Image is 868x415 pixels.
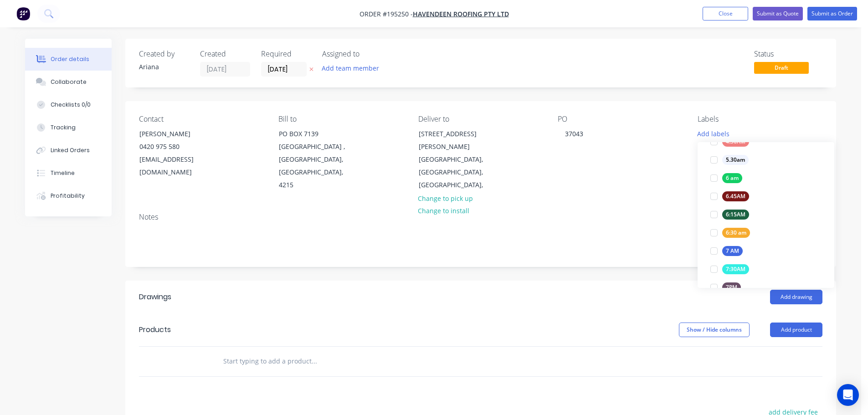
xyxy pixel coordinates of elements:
div: 0420 975 580 [139,140,215,153]
div: Notes [139,213,822,221]
span: Draft [754,62,809,73]
button: Add team member [322,62,384,74]
img: Factory [16,7,30,20]
div: Drawings [139,292,171,302]
button: Collaborate [25,71,112,93]
div: 7PM [722,282,741,292]
div: [STREET_ADDRESS][PERSON_NAME][GEOGRAPHIC_DATA], [GEOGRAPHIC_DATA], [GEOGRAPHIC_DATA], [411,127,502,192]
button: Submit as Order [807,7,857,20]
div: Ariana [139,62,189,72]
button: Tracking [25,116,112,139]
button: Linked Orders [25,139,112,162]
div: PO [558,115,683,123]
div: Timeline [51,169,75,177]
button: 6 am [707,172,746,184]
div: 6.45AM [722,191,749,201]
div: [EMAIL_ADDRESS][DOMAIN_NAME] [139,153,215,179]
div: 6:15AM [722,210,749,220]
input: Start typing to add a product... [223,352,405,370]
div: Products [139,324,171,335]
button: Submit as Quote [753,7,803,20]
button: Order details [25,48,112,71]
button: 6:15AM [707,208,753,221]
div: PO BOX 7139[GEOGRAPHIC_DATA] , [GEOGRAPHIC_DATA], [GEOGRAPHIC_DATA], 4215 [271,127,362,192]
div: Created by [139,50,189,58]
button: Close [703,7,748,20]
div: Created [200,50,250,58]
div: Linked Orders [51,146,90,154]
div: [GEOGRAPHIC_DATA], [GEOGRAPHIC_DATA], [GEOGRAPHIC_DATA], [419,153,494,191]
div: Status [754,50,822,58]
div: Contact [139,115,264,123]
div: Collaborate [51,78,87,86]
div: [GEOGRAPHIC_DATA] , [GEOGRAPHIC_DATA], [GEOGRAPHIC_DATA], 4215 [279,140,354,191]
div: [PERSON_NAME]0420 975 580[EMAIL_ADDRESS][DOMAIN_NAME] [132,127,223,179]
button: Add product [770,323,822,337]
div: 6:30 am [722,228,750,238]
button: 4:30AM [707,135,753,148]
span: Order #195250 - [360,10,413,18]
button: Change to install [413,205,474,217]
div: PO BOX 7139 [279,128,354,140]
div: Required [261,50,311,58]
div: Open Intercom Messenger [837,384,859,406]
div: 6 am [722,173,742,183]
button: Change to pick up [413,192,478,204]
button: Checklists 0/0 [25,93,112,116]
button: Add labels [692,127,734,139]
button: Timeline [25,162,112,184]
button: Show / Hide columns [679,323,750,337]
button: 7PM [707,281,745,294]
button: Add drawing [770,290,822,304]
button: Add team member [317,62,384,74]
div: 37043 [558,127,591,140]
div: 7:30AM [722,264,749,274]
div: Profitability [51,192,85,200]
div: Checklists 0/0 [51,101,91,109]
div: 5.30am [722,155,749,165]
button: 7 AM [707,245,746,257]
div: 7 AM [722,246,743,256]
div: Labels [698,115,822,123]
button: 5.30am [707,154,752,166]
div: Deliver to [418,115,543,123]
button: 7:30AM [707,263,753,276]
div: Assigned to [322,50,413,58]
button: 6:30 am [707,226,754,239]
div: Order details [51,55,89,63]
div: Bill to [278,115,403,123]
div: [STREET_ADDRESS][PERSON_NAME] [419,128,494,153]
button: Profitability [25,184,112,207]
button: 6.45AM [707,190,753,203]
div: Tracking [51,123,76,132]
a: Havendeen Roofing Pty Ltd [413,10,509,18]
div: [PERSON_NAME] [139,128,215,140]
